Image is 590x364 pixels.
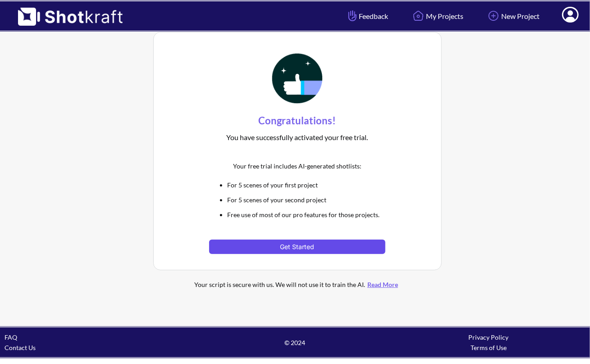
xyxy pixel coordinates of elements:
a: My Projects [404,4,470,28]
div: Terms of Use [392,342,585,353]
a: Contact Us [5,344,36,351]
span: © 2024 [198,337,392,348]
div: Your script is secure with us. We will not use it to train the AI. [176,279,419,290]
button: Get Started [209,240,385,254]
img: Hand Icon [346,8,359,23]
li: For 5 scenes of your first project [227,180,385,190]
div: Congratulations! [209,112,385,130]
li: For 5 scenes of your second project [227,195,385,205]
a: New Project [479,4,546,28]
a: FAQ [5,333,17,341]
a: Read More [365,281,400,288]
img: Thumbs Up Icon [269,50,325,106]
div: Privacy Policy [392,332,585,342]
li: Free use of most of our pro features for those projects. [227,209,385,220]
div: Your free trial includes AI-generated shotlists: [209,159,385,173]
img: Add Icon [486,8,501,23]
div: You have successfully activated your free trial. [209,130,385,145]
span: Feedback [346,11,388,21]
img: Home Icon [411,8,426,23]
